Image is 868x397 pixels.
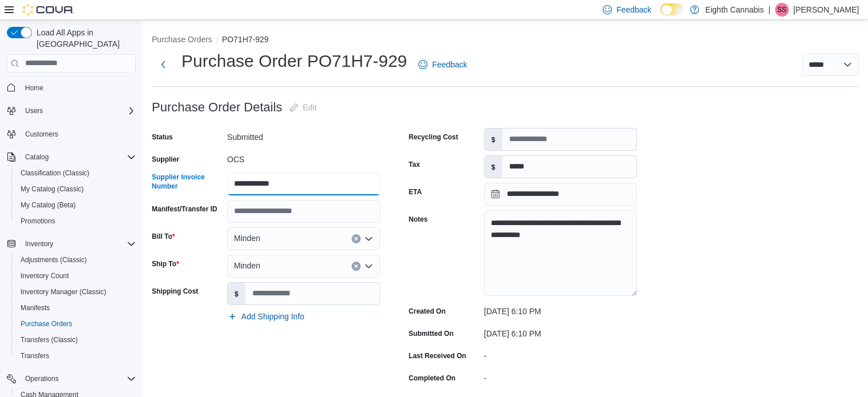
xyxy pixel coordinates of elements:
span: Promotions [16,214,136,228]
label: Status [152,133,173,142]
button: Classification (Classic) [11,165,140,181]
span: Inventory Count [21,271,69,280]
button: Purchase Orders [11,316,140,332]
span: Home [21,81,136,95]
span: Edit [303,102,317,113]
button: Users [2,103,140,119]
label: Shipping Cost [152,287,198,296]
span: Add Shipping Info [241,311,305,322]
span: Inventory Manager (Classic) [16,285,136,299]
button: My Catalog (Beta) [11,197,140,213]
span: Customers [25,130,58,139]
div: OCS [227,150,380,164]
span: Users [25,106,43,115]
input: Dark Mode [660,3,684,15]
p: Eighth Cannabis [705,3,764,17]
button: Inventory [21,237,58,251]
p: [PERSON_NAME] [793,3,859,17]
a: My Catalog (Beta) [16,198,80,212]
span: Minden [234,231,260,245]
label: ETA [409,187,422,197]
span: SS [777,3,786,17]
span: Feedback [616,4,651,15]
span: Adjustments (Classic) [21,255,87,264]
span: Promotions [21,216,55,226]
a: Customers [21,127,63,141]
span: Feedback [432,59,467,70]
h1: Purchase Order PO71H7-929 [181,50,407,73]
input: Press the down key to open a popover containing a calendar. [484,183,637,206]
h3: Purchase Order Details [152,101,282,114]
a: Inventory Count [16,269,74,283]
span: Minden [234,259,260,272]
span: Manifests [16,301,136,315]
label: Recycling Cost [409,133,458,142]
span: Inventory [21,237,136,251]
a: Promotions [16,214,60,228]
img: Cova [23,4,74,15]
div: - [484,369,637,383]
a: My Catalog (Classic) [16,182,88,196]
span: My Catalog (Classic) [16,182,136,196]
label: Supplier Invoice Number [152,173,223,191]
span: Purchase Orders [21,319,72,328]
div: Submitted [227,128,380,142]
div: - [484,347,637,360]
div: [DATE] 6:10 PM [484,302,637,316]
label: Ship To [152,259,179,268]
a: Feedback [414,53,471,76]
a: Home [21,81,48,95]
button: Operations [2,371,140,387]
button: PO71H7-929 [222,35,269,44]
span: Purchase Orders [16,317,136,331]
div: Shari Smiley [775,3,789,17]
label: Supplier [152,155,179,164]
button: Customers [2,126,140,142]
label: $ [485,129,502,150]
span: Transfers (Classic) [16,333,136,347]
a: Adjustments (Classic) [16,253,91,267]
span: Transfers [16,349,136,363]
span: My Catalog (Beta) [21,200,76,210]
nav: An example of EuiBreadcrumbs [152,34,859,47]
button: Add Shipping Info [223,305,309,328]
span: My Catalog (Beta) [16,198,136,212]
span: Catalog [25,153,49,162]
span: Load All Apps in [GEOGRAPHIC_DATA] [32,27,136,50]
span: Dark Mode [660,15,661,16]
label: $ [228,283,245,304]
button: Promotions [11,213,140,229]
button: Inventory [2,236,140,252]
button: Open list of options [364,262,373,271]
p: | [768,3,770,17]
label: $ [485,156,502,178]
label: Completed On [409,374,455,383]
button: Adjustments (Classic) [11,252,140,268]
span: Customers [21,127,136,141]
span: Inventory Manager (Classic) [21,287,106,296]
label: Notes [409,215,427,224]
button: Purchase Orders [152,35,212,44]
button: Home [2,79,140,96]
span: Catalog [21,150,136,164]
span: Inventory [25,239,53,248]
span: Manifests [21,303,50,312]
span: Operations [25,374,59,383]
button: Edit [285,96,321,119]
button: Inventory Manager (Classic) [11,284,140,300]
button: Clear input [352,262,361,271]
button: Open list of options [364,234,373,243]
label: Submitted On [409,329,454,338]
span: Inventory Count [16,269,136,283]
button: Clear input [352,234,361,243]
span: My Catalog (Classic) [21,185,84,194]
label: Tax [409,160,420,169]
span: Transfers [21,351,49,360]
button: Catalog [21,150,53,164]
a: Purchase Orders [16,317,77,331]
label: Bill To [152,232,175,241]
a: Inventory Manager (Classic) [16,285,111,299]
span: Transfers (Classic) [21,335,78,344]
button: Users [21,104,47,118]
span: Operations [21,372,136,386]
